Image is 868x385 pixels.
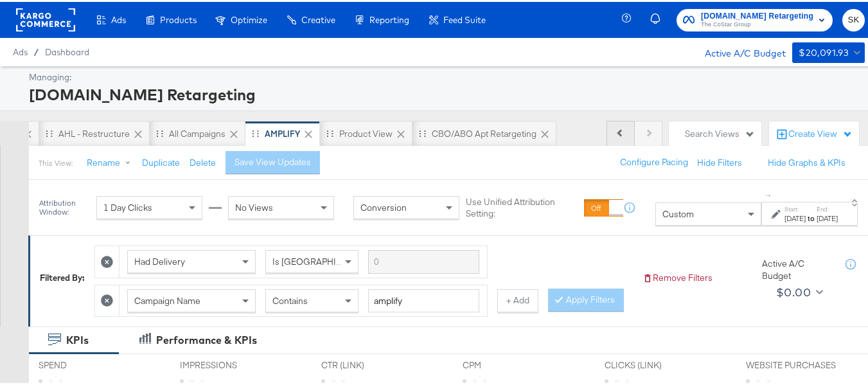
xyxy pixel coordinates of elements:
button: [DOMAIN_NAME] RetargetingThe CoStar Group [677,7,833,30]
button: $20,091.93 [792,40,865,61]
span: The CoStar Group [701,18,813,28]
div: Drag to reorder tab [419,128,426,135]
strong: to [806,211,817,221]
span: Ads [13,45,28,55]
div: AMPLIFY [265,126,300,138]
button: Remove Filters [642,270,713,282]
span: Ads [111,13,126,23]
button: SK [842,7,865,30]
span: CLICKS (LINK) [605,357,701,370]
div: [DOMAIN_NAME] Retargeting [29,82,862,103]
div: Active A/C Budget [691,40,786,60]
div: Product View [339,126,393,138]
span: Reporting [369,13,409,23]
span: Products [160,13,197,23]
a: Dashboard [45,45,89,55]
div: Drag to reorder tab [46,128,53,135]
button: $0.00 [771,280,826,301]
button: Duplicate [142,155,180,167]
span: Creative [301,13,335,23]
span: [DOMAIN_NAME] Retargeting [701,8,813,21]
div: Filtered By: [40,270,85,282]
button: Hide Filters [697,155,742,167]
span: Campaign Name [134,293,200,305]
span: / [28,45,45,55]
div: $20,091.93 [799,43,849,59]
div: Search Views [685,126,755,138]
div: Create View [788,126,853,139]
label: End: [817,203,838,211]
div: Drag to reorder tab [156,128,163,135]
input: Enter a search term [368,287,479,311]
span: CTR (LINK) [321,357,418,370]
span: ↑ [763,192,775,196]
button: + Add [497,287,538,310]
span: CPM [463,357,559,370]
span: Is [GEOGRAPHIC_DATA] [272,254,371,265]
button: Rename [78,150,145,173]
span: Custom [662,206,694,218]
div: AHL - Restructure [58,126,130,138]
div: Performance & KPIs [156,331,257,346]
span: Feed Suite [443,13,486,23]
div: $0.00 [776,281,811,300]
div: Drag to reorder tab [252,128,259,135]
span: SPEND [39,357,135,370]
div: This View: [39,156,73,166]
div: CBO/ABO Apt Retargeting [432,126,536,138]
span: SK [847,11,860,26]
label: Use Unified Attribution Setting: [466,194,579,218]
span: Contains [272,293,308,305]
span: No Views [235,200,273,211]
div: All Campaigns [169,126,226,138]
span: Conversion [360,200,407,211]
div: Drag to reorder tab [326,128,333,135]
div: KPIs [66,331,89,346]
input: Enter a search term [368,248,479,272]
button: Hide Graphs & KPIs [768,155,846,167]
div: [DATE] [817,211,838,222]
span: WEBSITE PURCHASES [746,357,842,370]
span: 1 Day Clicks [103,200,152,211]
label: Start: [784,203,806,211]
div: Active A/C Budget [762,256,833,280]
button: Configure Pacing [611,149,697,172]
span: Had Delivery [134,254,185,265]
span: Optimize [231,13,267,23]
div: [DATE] [784,211,806,222]
div: Attribution Window: [39,197,90,215]
div: Managing: [29,69,862,82]
span: IMPRESSIONS [180,357,276,370]
button: Delete [190,155,216,167]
